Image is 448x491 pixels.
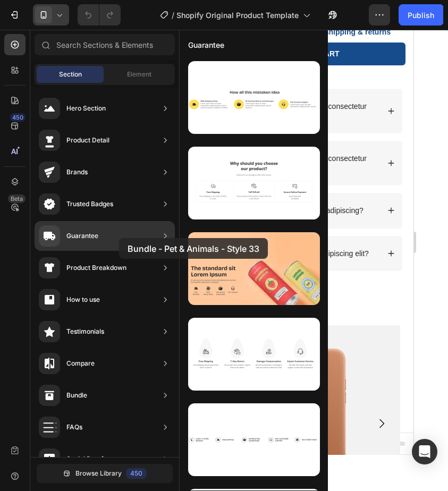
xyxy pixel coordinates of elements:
span: Element [127,70,151,79]
div: How to use [66,294,100,305]
div: Hero Section [66,103,106,114]
div: Guarantee [66,231,98,241]
div: FAQs [66,422,82,433]
div: Publish [408,10,434,21]
input: Search Sections & Elements [35,34,175,55]
div: Beta [8,194,26,203]
div: Brands [66,167,88,177]
div: Product Detail [66,135,109,146]
div: Undo/Redo [78,4,121,26]
span: Section [59,70,82,79]
div: 450 [126,468,147,479]
div: 450 [10,113,26,122]
div: Product Breakdown [66,263,126,273]
div: Trusted Badges [66,199,113,209]
div: Testimonials [66,326,104,337]
div: Bundle [66,390,87,401]
span: Browse Library [75,469,122,478]
div: Open Intercom Messenger [412,439,437,464]
span: / [172,10,174,21]
div: Social Proof [66,454,104,464]
button: Publish [399,4,443,26]
div: Compare [66,358,95,369]
span: Shopify Original Product Template [176,10,299,21]
button: Browse Library450 [37,464,173,483]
